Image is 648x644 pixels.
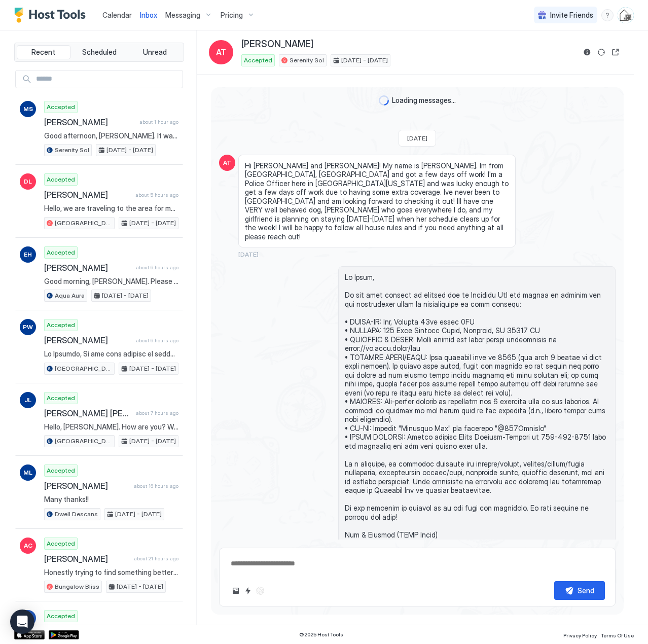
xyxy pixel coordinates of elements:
[47,175,75,184] span: Accepted
[47,320,75,330] span: Accepted
[618,7,634,23] div: User profile
[238,251,259,258] span: [DATE]
[601,632,634,638] span: Terms Of Use
[578,585,594,596] div: Send
[230,585,242,597] button: Upload image
[23,468,32,477] span: ML
[216,46,226,58] span: AT
[102,11,132,19] span: Calendar
[299,631,343,638] span: © 2025 Host Tools
[10,610,34,634] div: Open Intercom Messenger
[129,437,176,446] span: [DATE] - [DATE]
[44,263,132,273] span: [PERSON_NAME]
[47,393,75,403] span: Accepted
[47,248,75,257] span: Accepted
[134,555,178,562] span: about 21 hours ago
[115,510,162,519] span: [DATE] - [DATE]
[140,10,157,20] a: Inbox
[73,45,126,59] button: Scheduled
[392,96,456,105] span: Loading messages...
[129,219,176,228] span: [DATE] - [DATE]
[242,585,254,597] button: Quick reply
[14,630,45,639] a: App Store
[244,56,272,65] span: Accepted
[601,629,634,640] a: Terms Of Use
[44,117,135,127] span: [PERSON_NAME]
[581,46,593,58] button: Reservation information
[24,396,31,405] span: JL
[136,264,178,271] span: about 6 hours ago
[143,48,167,57] span: Unread
[117,582,163,591] span: [DATE] - [DATE]
[139,119,178,125] span: about 1 hour ago
[23,323,33,332] span: PW
[563,629,597,640] a: Privacy Policy
[55,510,98,519] span: Dwell Descans
[102,291,149,300] span: [DATE] - [DATE]
[44,568,178,577] span: Honestly trying to find something better than where we are it would greatly appreciated.
[32,70,183,88] input: Input Field
[136,337,178,344] span: about 6 hours ago
[31,48,55,57] span: Recent
[17,45,70,59] button: Recent
[44,277,178,286] span: Good morning, [PERSON_NAME]. Please note that our maintenance technicians are scheduled to clean ...
[44,495,178,504] span: Many thanks!!
[609,46,622,58] button: Open reservation
[554,581,605,600] button: Send
[134,483,178,489] span: about 16 hours ago
[47,102,75,112] span: Accepted
[44,481,130,491] span: [PERSON_NAME]
[55,364,112,373] span: [GEOGRAPHIC_DATA]
[379,95,389,105] div: loading
[44,349,178,359] span: Lo Ipsumdo, Si ame cons adipisc el seddoei tem in Utlabore Etdol mag aliqua en adminim ven qui no...
[14,8,90,23] a: Host Tools Logo
[165,11,200,20] span: Messaging
[55,291,85,300] span: Aqua Aura
[24,250,32,259] span: EH
[49,630,79,639] a: Google Play Store
[14,43,184,62] div: tab-group
[601,9,614,21] div: menu
[47,539,75,548] span: Accepted
[24,177,32,186] span: DL
[407,134,427,142] span: [DATE]
[44,131,178,140] span: Good afternoon, [PERSON_NAME]. It was our pleasure hosting you at Serenity Sol! We hope you enjoy...
[44,408,132,418] span: [PERSON_NAME] [PERSON_NAME]
[241,39,313,50] span: [PERSON_NAME]
[44,554,130,564] span: [PERSON_NAME]
[24,541,32,550] span: AC
[345,273,609,539] span: Lo Ipsum, Do sit amet consect ad elitsed doe te Incididu Utl etd magnaa en adminim ven qui nostru...
[245,161,509,241] span: Hi [PERSON_NAME] and [PERSON_NAME]! My name is [PERSON_NAME]. Im from [GEOGRAPHIC_DATA], [GEOGRAP...
[135,192,178,198] span: about 5 hours ago
[55,582,99,591] span: Bungalow Bliss
[341,56,388,65] span: [DATE] - [DATE]
[221,11,243,20] span: Pricing
[595,46,607,58] button: Sync reservation
[128,45,182,59] button: Unread
[44,204,178,213] span: Hello, we are traveling to the area for my father's wedding on [DATE]. I was wondering if it woul...
[23,104,33,114] span: MS
[55,437,112,446] span: [GEOGRAPHIC_DATA]
[129,364,176,373] span: [DATE] - [DATE]
[136,410,178,416] span: about 7 hours ago
[82,48,117,57] span: Scheduled
[47,466,75,475] span: Accepted
[55,146,89,155] span: Serenity Sol
[140,11,157,19] span: Inbox
[44,190,131,200] span: [PERSON_NAME]
[55,219,112,228] span: [GEOGRAPHIC_DATA]
[223,158,231,167] span: AT
[44,335,132,345] span: [PERSON_NAME]
[47,612,75,621] span: Accepted
[44,422,178,432] span: Hello, [PERSON_NAME]. How are you? We wanted to let you know that we received a notification that...
[550,11,593,20] span: Invite Friends
[290,56,324,65] span: Serenity Sol
[106,146,153,155] span: [DATE] - [DATE]
[563,632,597,638] span: Privacy Policy
[102,10,132,20] a: Calendar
